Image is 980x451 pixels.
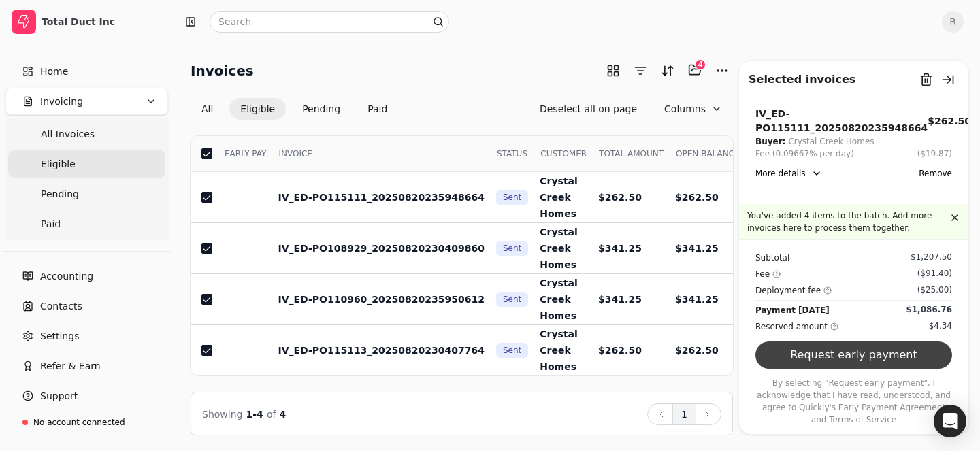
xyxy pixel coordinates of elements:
span: Invoicing [40,95,83,109]
span: Sent [503,242,521,254]
div: Fee [755,267,781,281]
span: Showing [202,409,242,420]
span: Refer & Earn [40,359,101,373]
a: Eligible [8,150,165,178]
button: More [711,60,733,82]
button: More details [755,165,822,182]
span: IV_ED-PO108929_20250820230409860 [278,243,485,254]
div: $1,207.50 [911,251,952,263]
span: of [267,409,276,420]
div: Fee (0.09667% per day) [755,148,854,160]
button: Support [5,382,168,410]
span: $341.25 [598,243,642,254]
button: R [942,11,964,33]
span: $262.50 [598,345,642,356]
span: Support [40,389,78,403]
span: $341.25 [675,294,719,305]
div: Reserved amount [755,320,838,333]
span: Sent [503,293,521,305]
button: Pending [291,98,351,120]
a: Home [5,58,168,85]
button: $341.25 [928,201,971,230]
span: Eligible [41,157,76,171]
p: By selecting "Request early payment", I acknowledge that I have read, understood, and agree to Qu... [755,377,952,426]
span: TOTAL AMOUNT [599,148,664,160]
div: Deployment fee [755,284,832,297]
span: INVOICE [278,148,312,160]
span: CUSTOMER [540,148,587,160]
button: ($19.87) [917,148,952,160]
span: STATUS [497,148,527,160]
span: Contacts [40,299,82,314]
span: Paid [41,217,61,231]
button: Refer & Earn [5,352,168,380]
button: Remove [919,165,952,182]
div: Total Duct Inc [42,15,162,29]
div: No account connected [33,416,125,429]
input: Search [210,11,449,33]
button: Deselect all on page [529,98,648,120]
span: Crystal Creek Homes [540,227,578,270]
span: 1 - 4 [246,409,263,420]
div: IV_ED-PO108929_20250820230409860 [755,201,928,230]
div: Payment [DATE] [755,303,830,317]
span: 4 [280,409,287,420]
span: EARLY PAY [225,148,266,160]
div: 4 [695,59,706,70]
button: Request early payment [755,341,952,369]
a: Settings [5,322,168,350]
a: No account connected [5,410,168,435]
h2: Invoices [191,60,254,82]
a: Accounting [5,263,168,290]
span: Sent [503,191,521,203]
button: Invoicing [5,88,168,115]
div: Crystal Creek Homes [788,135,874,148]
span: Settings [40,329,79,344]
span: IV_ED-PO115111_20250820235948664 [278,192,485,203]
button: Eligible [229,98,286,120]
span: Crystal Creek Homes [540,329,578,372]
span: IV_ED-PO110960_20250820235950612 [278,294,485,305]
button: Sort [657,60,679,82]
a: Pending [8,180,165,207]
div: Subtotal [755,251,789,265]
button: 1 [672,403,696,425]
span: Pending [41,187,79,201]
span: Home [40,65,68,79]
div: $1,086.76 [906,303,952,316]
span: IV_ED-PO115113_20250820230407764 [278,345,485,356]
p: You've added 4 items to the batch. Add more invoices here to process them together. [747,210,947,234]
button: Batch (4) [684,59,706,81]
button: Paid [357,98,398,120]
div: ($25.00) [917,284,952,296]
button: Column visibility settings [653,98,733,120]
a: Paid [8,210,165,237]
div: IV_ED-PO115111_20250820235948664 [755,107,928,135]
span: $341.25 [598,294,642,305]
span: Sent [503,344,521,356]
div: Selected invoices [749,71,855,88]
button: $262.50 [928,107,971,135]
span: Crystal Creek Homes [540,176,578,219]
div: Buyer: [755,135,785,148]
span: Crystal Creek Homes [540,278,578,321]
span: All Invoices [41,127,95,141]
span: $262.50 [675,345,719,356]
a: All Invoices [8,120,165,148]
div: Open Intercom Messenger [934,405,966,437]
div: ($91.40) [917,267,952,280]
button: All [191,98,224,120]
a: Contacts [5,293,168,320]
div: $4.34 [929,320,952,332]
div: $262.50 [928,114,971,129]
span: $262.50 [598,192,642,203]
div: Invoice filter options [191,98,398,120]
span: OPEN BALANCE [676,148,740,160]
span: Accounting [40,269,93,284]
span: $262.50 [675,192,719,203]
span: $341.25 [675,243,719,254]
